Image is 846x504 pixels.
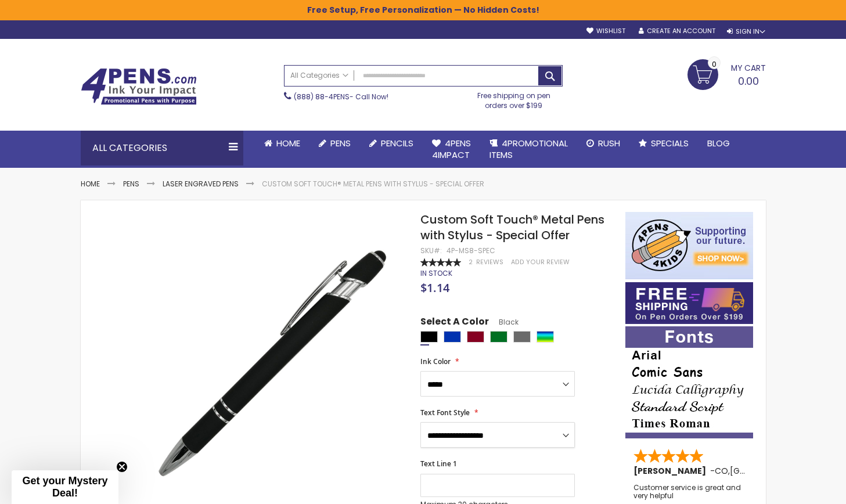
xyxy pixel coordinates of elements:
[140,229,405,494] img: regal_rubber_black_1_2.jpg
[489,317,519,327] span: Black
[262,179,484,189] li: Custom Soft Touch® Metal Pens with Stylus - Special Offer
[651,137,689,149] span: Specials
[81,131,243,165] div: All Categories
[480,131,577,168] a: 4PROMOTIONALITEMS
[489,137,568,161] span: 4PROMOTIONAL ITEMS
[511,258,570,267] a: Add Your Review
[707,137,730,149] span: Blog
[420,331,438,343] div: Black
[698,131,739,156] a: Blog
[712,59,717,70] span: 0
[276,137,300,149] span: Home
[420,315,489,331] span: Select A Color
[294,92,388,102] span: - Call Now!
[598,137,620,149] span: Rush
[309,131,360,156] a: Pens
[116,461,128,473] button: Close teaser
[22,475,107,499] span: Get your Mystery Deal!
[513,331,531,343] div: Grey
[294,92,350,102] a: (888) 88-4PENS
[420,258,461,267] div: 100%
[447,246,495,255] div: 4P-MS8-SPEC
[420,459,457,469] span: Text Line 1
[633,465,710,477] span: [PERSON_NAME]
[285,66,354,85] a: All Categories
[625,282,753,324] img: Free shipping on orders over $199
[467,331,484,343] div: Burgundy
[715,465,728,477] span: CO
[738,74,759,88] span: 0.00
[381,137,413,149] span: Pencils
[420,280,449,296] span: $1.14
[420,268,452,278] span: In stock
[444,331,461,343] div: Blue
[81,68,197,105] img: 4Pens Custom Pens and Promotional Products
[420,269,452,278] div: Availability
[12,470,118,504] div: Get your Mystery Deal!Close teaser
[420,357,451,366] span: Ink Color
[81,179,100,189] a: Home
[469,258,505,267] a: 2 Reviews
[163,179,239,189] a: Laser Engraved Pens
[625,212,753,279] img: 4pens 4 kids
[432,137,471,161] span: 4Pens 4impact
[469,258,473,267] span: 2
[629,131,698,156] a: Specials
[290,71,348,80] span: All Categories
[255,131,309,156] a: Home
[360,131,423,156] a: Pencils
[490,331,507,343] div: Green
[586,27,625,35] a: Wishlist
[420,211,604,243] span: Custom Soft Touch® Metal Pens with Stylus - Special Offer
[710,465,815,477] span: - ,
[577,131,629,156] a: Rush
[537,331,554,343] div: Assorted
[625,326,753,438] img: font-personalization-examples
[639,27,715,35] a: Create an Account
[730,465,815,477] span: [GEOGRAPHIC_DATA]
[420,408,470,417] span: Text Font Style
[330,137,351,149] span: Pens
[420,246,442,255] strong: SKU
[465,87,563,110] div: Free shipping on pen orders over $199
[727,27,765,36] div: Sign In
[687,59,766,88] a: 0.00 0
[423,131,480,168] a: 4Pens4impact
[123,179,139,189] a: Pens
[476,258,503,267] span: Reviews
